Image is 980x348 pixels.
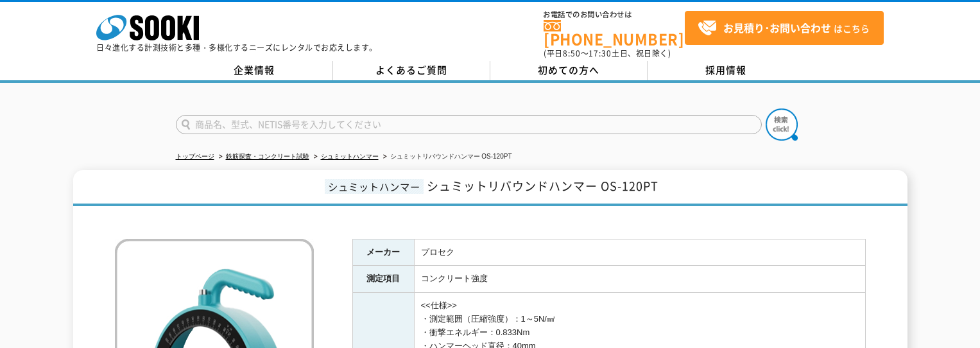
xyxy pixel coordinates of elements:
a: よくあるご質問 [333,61,490,80]
span: はこちら [698,19,870,38]
a: [PHONE_NUMBER] [544,20,685,46]
a: 鉄筋探査・コンクリート試験 [226,153,309,160]
a: トップページ [176,153,214,160]
span: 初めての方へ [538,63,599,77]
span: シュミットリバウンドハンマー OS-120PT [427,177,658,195]
img: btn_search.png [766,109,798,141]
span: シュミットハンマー [325,179,424,194]
span: 8:50 [563,48,581,59]
th: 測定項目 [352,266,414,293]
td: プロセク [414,239,865,266]
p: 日々進化する計測技術と多種・多様化するニーズにレンタルでお応えします。 [96,44,377,51]
span: 17:30 [589,48,612,59]
th: メーカー [352,239,414,266]
span: お電話でのお問い合わせは [544,11,685,19]
a: 採用情報 [648,61,805,80]
a: 初めての方へ [490,61,648,80]
td: コンクリート強度 [414,266,865,293]
li: シュミットリバウンドハンマー OS-120PT [381,150,512,164]
a: 企業情報 [176,61,333,80]
span: (平日 ～ 土日、祝日除く) [544,48,671,59]
a: お見積り･お問い合わせはこちら [685,11,884,45]
input: 商品名、型式、NETIS番号を入力してください [176,115,762,134]
a: シュミットハンマー [321,153,379,160]
strong: お見積り･お問い合わせ [723,20,831,35]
